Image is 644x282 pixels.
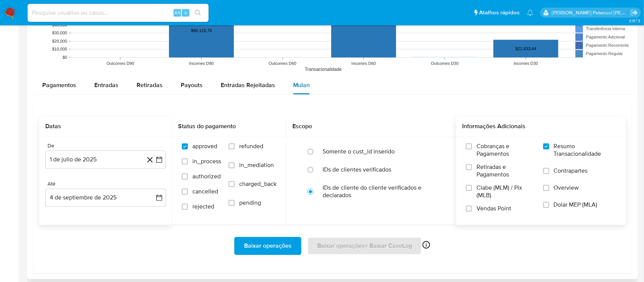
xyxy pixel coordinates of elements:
[174,9,180,16] span: Alt
[527,9,533,16] a: Notificações
[552,9,628,16] p: giovanna.petenuci@mercadolivre.com
[629,18,640,24] span: 3.157.3
[190,8,206,18] button: search-icon
[630,9,638,17] a: Sair
[479,9,520,17] span: Atalhos rápidos
[184,9,187,16] span: s
[28,8,209,18] input: Pesquise usuários ou casos...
